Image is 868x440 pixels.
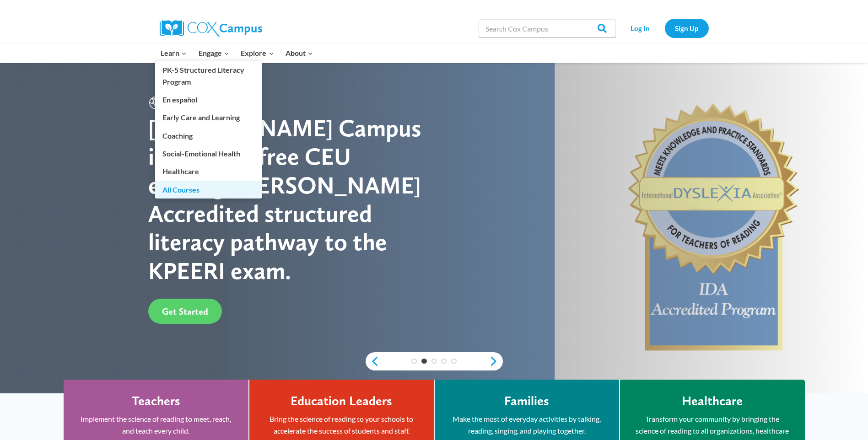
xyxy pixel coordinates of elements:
[479,19,616,38] input: Search Cox Campus
[155,91,262,108] a: En español
[451,359,457,364] a: 5
[431,359,437,364] a: 3
[620,19,709,38] nav: Secondary Navigation
[155,43,193,63] button: Child menu of Learn
[620,19,660,38] a: Log In
[366,352,503,370] div: content slider buttons
[421,359,427,364] a: 2
[148,299,222,324] a: Get Started
[682,393,743,409] h4: Healthcare
[665,19,709,38] a: Sign Up
[162,306,208,317] span: Get Started
[411,359,417,364] a: 1
[155,127,262,144] a: Coaching
[148,114,434,285] div: [PERSON_NAME] Campus is the only free CEU earning, [PERSON_NAME] Accredited structured literacy p...
[280,43,319,63] button: Child menu of About
[155,163,262,180] a: Healthcare
[366,356,379,367] a: previous
[504,393,549,409] h4: Families
[155,181,262,198] a: All Courses
[235,43,280,63] button: Child menu of Explore
[489,356,503,367] a: next
[263,413,420,436] p: Bring the science of reading to your schools to accelerate the success of students and staff.
[155,109,262,126] a: Early Care and Learning
[155,43,319,63] nav: Primary Navigation
[448,413,605,436] p: Make the most of everyday activities by talking, reading, singing, and playing together.
[155,61,262,91] a: PK-5 Structured Literacy Program
[441,359,447,364] a: 4
[155,145,262,162] a: Social-Emotional Health
[193,43,235,63] button: Child menu of Engage
[160,20,262,37] img: Cox Campus
[77,413,235,436] p: Implement the science of reading to meet, reach, and teach every child.
[291,393,392,409] h4: Education Leaders
[132,393,180,409] h4: Teachers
